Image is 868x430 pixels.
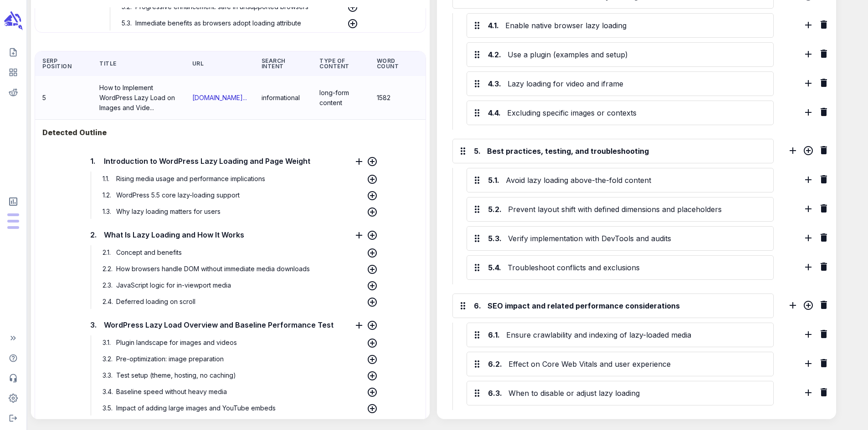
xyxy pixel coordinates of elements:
span: 2. [88,230,97,240]
a: https://kinsta.com/blog/wordpress-lazy-load/ [192,93,247,103]
div: Delete H3 section [818,261,829,275]
div: Excluding specific images or contexts [505,106,768,120]
span: View your content dashboard [4,64,23,81]
div: Verify implementation with DevTools and audits [506,231,768,246]
span: Expand Sidebar [4,330,23,346]
span: 1.1 . [100,172,114,186]
div: Delete H3 section [818,203,829,217]
div: Delete H3 section [818,19,829,33]
div: 6.3.When to disable or adjust lazy loading [467,381,774,405]
td: 1582 [370,76,426,120]
th: Type of Content [312,51,369,76]
div: 5.2. [488,204,502,215]
div: 5. [474,146,481,157]
span: View your Reddit Intelligence add-on dashboard [4,84,23,101]
span: WordPress 5.5 core lazy-loading support [114,191,242,199]
p: Detected Outline [42,120,107,145]
span: Concept and benefits [114,248,184,256]
div: 4.1.Enable native browser lazy loading [467,13,774,38]
div: Avoid lazy loading above-the-fold content [504,173,768,187]
div: 6.1. [488,329,500,340]
div: Ensure crawlability and indexing of lazy-loaded media [504,328,768,342]
th: SERP Position [35,51,92,76]
span: Adjust your account settings [4,390,23,406]
span: 3.5 . [100,401,114,415]
div: 6.2.Effect on Core Web Vitals and user experience [467,352,774,376]
div: Add sibling H3 section [803,203,814,217]
span: Rising media usage and performance implications [114,175,267,182]
th: Search Intent [254,51,312,76]
div: Add sibling H3 section [803,233,814,246]
div: 6.2. [488,359,502,369]
span: Pre-optimization: image preparation [114,355,226,363]
span: How browsers handle DOM without immediate media downloads [114,265,312,273]
span: View Subscription & Usage [4,192,23,211]
div: 4.1. [488,20,499,31]
th: Title [92,51,185,76]
span: WordPress Lazy Load Overview and Baseline Performance Test [102,318,336,332]
div: Effect on Core Web Vitals and user experience [507,357,768,371]
div: Add sibling H3 section [803,174,814,188]
div: 5.4. [488,262,501,273]
div: 6. [474,300,481,311]
th: Word Count [370,51,426,76]
div: 4.3.Lazy loading for video and iframe [467,71,774,96]
span: 5.3 . [119,16,133,30]
div: SEO impact and related performance considerations [486,298,767,313]
div: Add sibling H3 section [803,49,814,62]
div: 4.2.Use a plugin (examples and setup) [467,42,774,67]
div: 5.3. [488,233,502,244]
div: Use a plugin (examples and setup) [506,47,768,62]
td: informational [254,76,312,120]
span: Impact of adding large images and YouTube embeds [114,404,278,412]
div: Delete H3 section [818,329,829,342]
span: 1. [88,156,97,166]
div: Lazy loading for video and iframe [506,76,768,91]
span: 2.1 . [100,245,114,260]
span: Introduction to WordPress Lazy Loading and Page Weight [102,154,313,168]
span: Posts: 0 of 5 monthly posts used [7,213,19,216]
div: 4.2. [488,49,501,60]
div: 5.2.Prevent layout shift with defined dimensions and placeholders [467,197,774,222]
div: Add sibling H3 section [803,107,814,121]
span: 1.3 . [100,204,114,219]
span: 2.3 . [100,278,114,293]
div: 6.1.Ensure crawlability and indexing of lazy-loaded media [467,323,774,347]
span: JavaScript logic for in-viewport media [114,281,233,289]
div: Add sibling H3 section [803,78,814,91]
span: Deferred loading on scroll [114,298,198,305]
div: Add sibling H3 section [803,20,814,33]
span: Output Tokens: 0 of 120,000 monthly tokens used. These limits are based on the last model you use... [7,220,19,223]
span: 3.1 . [100,335,114,350]
div: Troubleshoot conflicts and exclusions [506,260,768,275]
span: 3.2 . [100,352,114,366]
span: Help Center [4,350,23,366]
span: Plugin landscape for images and videos [114,339,239,346]
span: 2.4 . [100,294,114,309]
td: long-form content [312,76,369,120]
div: Delete H3 section [818,48,829,62]
span: 3.3 . [100,368,114,383]
div: Delete H2 section [818,299,829,313]
div: Add child H3 section [803,145,814,159]
span: Why lazy loading matters for users [114,207,223,215]
div: Add sibling h2 section [787,300,798,314]
div: 5.1.Avoid lazy loading above-the-fold content [467,168,774,192]
div: 5.1. [488,175,499,186]
span: Contact Support [4,370,23,386]
div: When to disable or adjust lazy loading [507,386,768,400]
span: Test setup (theme, hosting, no caching) [114,371,238,379]
div: 4.3. [488,78,501,89]
div: 4.4. [488,107,501,118]
span: Input Tokens: 0 of 960,000 monthly tokens used. These limits are based on the last model you used... [7,226,19,229]
span: Create new content [4,44,23,61]
span: What Is Lazy Loading and How It Works [102,228,247,242]
div: Add sibling h2 section [787,145,798,159]
span: Logout [4,410,23,426]
td: How to Implement WordPress Lazy Load on Images and Vide... [92,76,185,120]
span: Baseline speed without heavy media [114,388,229,395]
div: Delete H3 section [818,77,829,91]
div: Add sibling H3 section [803,262,814,275]
span: 1.2 . [100,188,114,202]
div: Delete H2 section [818,145,829,158]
